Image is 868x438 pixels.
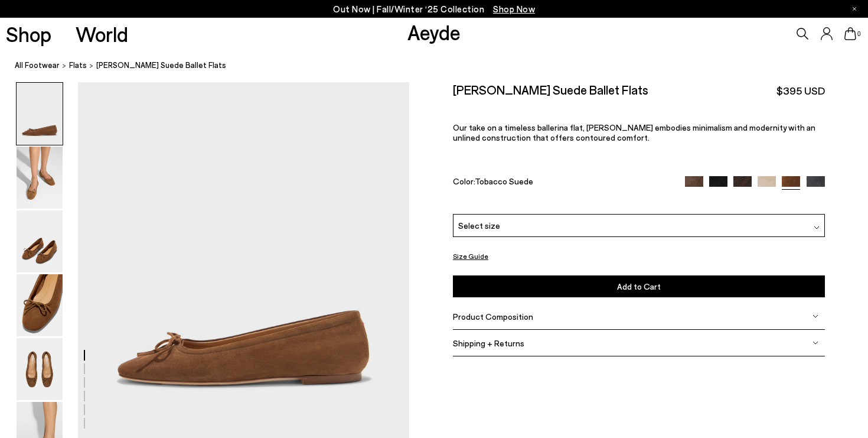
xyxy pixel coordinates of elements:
[493,4,535,14] span: Navigate to /collections/new-in
[812,340,818,346] img: svg%3E
[333,2,535,17] p: Out Now | Fall/Winter ‘25 Collection
[776,83,825,98] span: $395 USD
[17,338,63,400] img: Delfina Suede Ballet Flats - Image 5
[812,313,818,319] img: svg%3E
[17,274,63,336] img: Delfina Suede Ballet Flats - Image 4
[17,210,63,272] img: Delfina Suede Ballet Flats - Image 3
[96,59,226,72] span: [PERSON_NAME] Suede Ballet Flats
[453,312,533,322] span: Product Composition
[617,281,661,291] span: Add to Cart
[453,122,815,142] span: Our take on a timeless ballerina flat, [PERSON_NAME] embodies minimalism and modernity with an un...
[407,20,461,44] a: Aeyde
[475,176,533,186] span: Tobacco Suede
[453,176,673,190] div: Color:
[814,225,820,231] img: svg%3E
[453,82,648,97] h2: [PERSON_NAME] Suede Ballet Flats
[69,60,87,70] span: flats
[69,59,87,72] a: flats
[453,275,825,297] button: Add to Cart
[15,50,868,82] nav: breadcrumb
[453,249,488,264] button: Size Guide
[6,24,51,44] a: Shop
[844,27,856,40] a: 0
[17,147,63,209] img: Delfina Suede Ballet Flats - Image 2
[15,59,60,72] a: All Footwear
[76,24,128,44] a: World
[17,83,63,145] img: Delfina Suede Ballet Flats - Image 1
[856,31,862,37] span: 0
[458,219,500,232] span: Select size
[453,338,524,348] span: Shipping + Returns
